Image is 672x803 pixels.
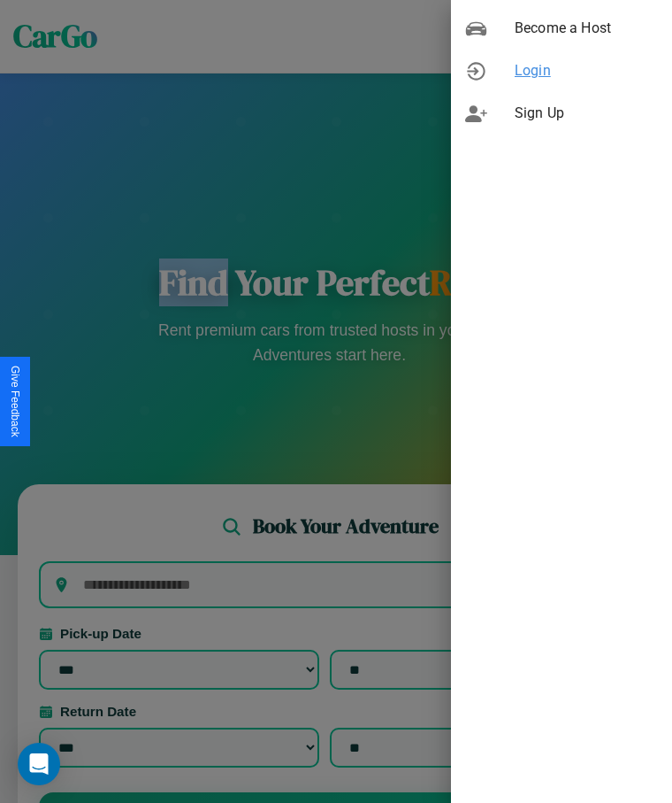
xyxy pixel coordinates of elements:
span: Become a Host [515,18,658,39]
div: Sign Up [451,92,672,135]
div: Login [451,50,672,92]
div: Become a Host [451,7,672,50]
span: Sign Up [515,103,658,124]
span: Login [515,60,658,81]
div: Give Feedback [9,366,21,437]
div: Open Intercom Messenger [18,743,60,785]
